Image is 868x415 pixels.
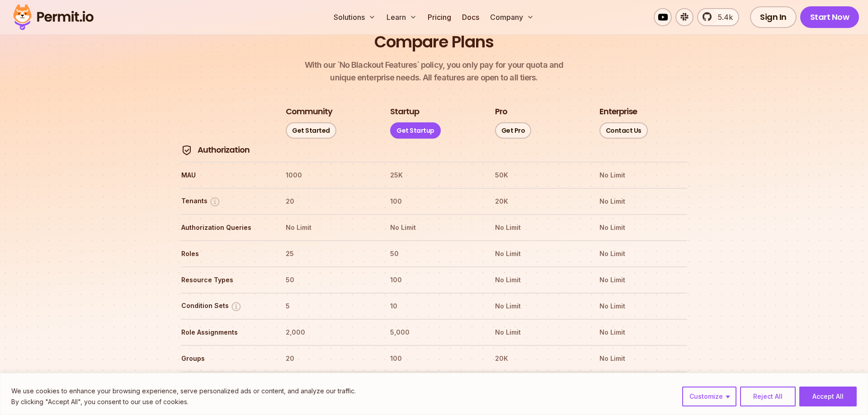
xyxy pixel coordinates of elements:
a: Docs [458,8,483,26]
button: Reject All [740,387,796,406]
th: 50 [285,273,373,287]
th: No Limit [495,220,583,235]
a: Pricing [424,8,455,26]
a: Get Pro [495,122,532,139]
button: Company [486,8,538,26]
th: 5,000 [390,325,478,340]
th: 20K [495,351,583,366]
th: Resource Types [181,273,269,287]
p: By clicking "Accept All", you consent to our use of cookies. [11,396,356,407]
th: 2,000 [285,325,373,340]
th: 25K [390,168,478,182]
th: No Limit [599,325,687,340]
th: 5 [285,299,373,313]
th: No Limit [599,351,687,366]
button: Tenants [181,196,221,207]
span: 5.4k [712,12,733,23]
th: 50 [390,247,478,261]
button: Customize [682,387,736,406]
h4: Authorization [198,145,250,156]
th: Groups [181,351,269,366]
th: No Limit [390,220,478,235]
th: No Limit [285,220,373,235]
th: 10 [390,299,478,313]
a: 5.4k [697,8,739,26]
th: Roles [181,247,269,261]
span: With our `No Blackout Features` policy, you only pay for your quota and [305,59,563,71]
th: 100 [390,194,478,209]
h2: Compare Plans [374,31,494,53]
a: Contact Us [599,122,648,139]
th: No Limit [495,325,583,340]
h3: Pro [495,106,507,117]
a: Start Now [800,6,859,28]
th: No Limit [599,194,687,209]
th: No Limit [495,299,583,313]
th: 100 [390,273,478,287]
th: 50K [495,168,583,182]
th: 100 [390,351,478,366]
h3: Startup [390,106,419,117]
th: 1000 [285,168,373,182]
th: No Limit [599,299,687,313]
th: No Limit [599,273,687,287]
th: 20K [495,194,583,209]
th: No Limit [599,220,687,235]
th: 20 [285,351,373,366]
th: No Limit [495,247,583,261]
th: Authorization Queries [181,220,269,235]
button: Condition Sets [181,301,242,312]
th: MAU [181,168,269,182]
p: We use cookies to enhance your browsing experience, serve personalized ads or content, and analyz... [11,386,356,396]
img: Authorization [181,145,192,156]
p: unique enterprise needs. All features are open to all tiers. [305,59,563,84]
th: No Limit [599,168,687,182]
th: Role Assignments [181,325,269,340]
img: Permit logo [9,2,98,33]
th: No Limit [495,273,583,287]
th: 20 [285,194,373,209]
th: 25 [285,247,373,261]
h3: Community [286,106,332,117]
button: Accept All [799,387,857,406]
button: Learn [383,8,420,26]
a: Get Started [286,122,336,139]
h3: Enterprise [599,106,637,117]
button: Solutions [330,8,379,26]
a: Sign In [750,6,797,28]
a: Get Startup [390,122,441,139]
th: No Limit [599,247,687,261]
